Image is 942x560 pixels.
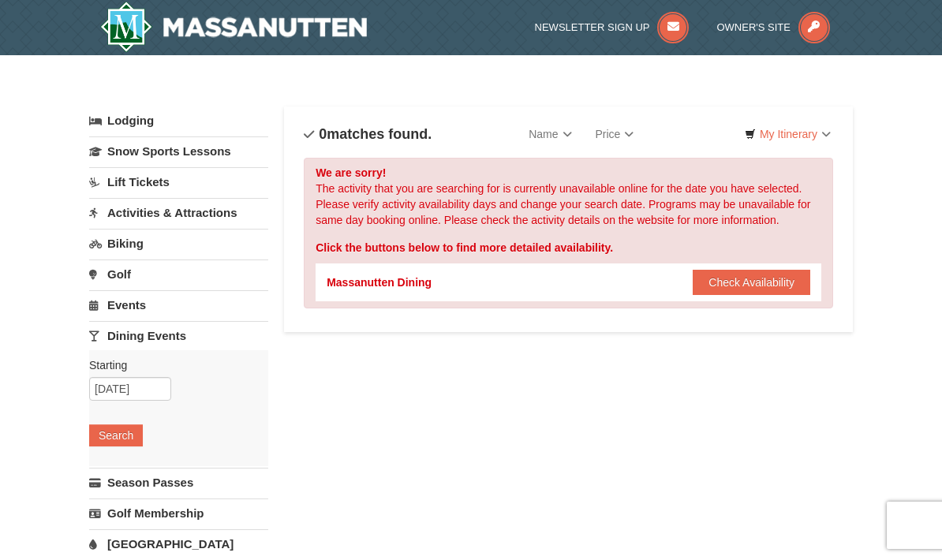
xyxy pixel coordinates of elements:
a: Price [584,118,646,150]
a: Name [517,118,583,150]
div: The activity that you are searching for is currently unavailable online for the date you have sel... [304,158,833,308]
a: Events [89,290,268,319]
div: Click the buttons below to find more detailed availability. [316,240,821,256]
a: Season Passes [89,468,268,497]
a: Golf Membership [89,498,268,528]
h4: matches found. [304,126,432,142]
button: Check Availability [693,270,810,295]
strong: We are sorry! [316,166,386,179]
a: Activities & Attractions [89,198,268,227]
a: Lodging [89,106,268,135]
a: Newsletter Sign Up [535,21,690,33]
img: Massanutten Resort Logo [100,2,367,52]
a: Owner's Site [716,21,830,33]
span: Newsletter Sign Up [535,21,650,33]
a: My Itinerary [735,122,841,146]
a: Biking [89,229,268,258]
a: Lift Tickets [89,167,268,196]
a: Massanutten Resort [100,2,367,52]
a: [GEOGRAPHIC_DATA] [89,529,268,558]
a: Snow Sports Lessons [89,136,268,166]
span: Owner's Site [716,21,791,33]
a: Golf [89,259,268,289]
div: Massanutten Dining [327,274,432,290]
a: Dining Events [89,321,268,350]
span: 0 [319,126,327,142]
button: Search [89,424,143,446]
label: Starting [89,357,256,373]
